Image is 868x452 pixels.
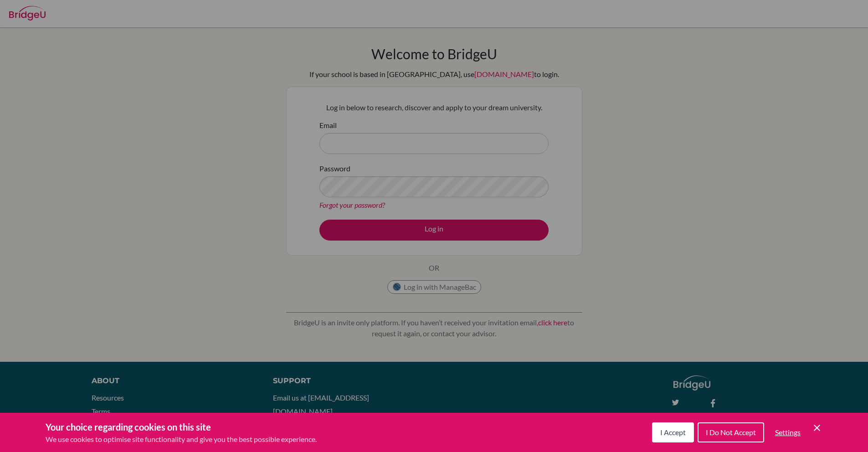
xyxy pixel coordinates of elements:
[698,422,764,442] button: I Do Not Accept
[768,423,808,442] button: Settings
[46,420,317,434] h3: Your choice regarding cookies on this site
[775,428,801,437] span: Settings
[706,428,756,437] span: I Do Not Accept
[46,434,317,445] p: We use cookies to optimise site functionality and give you the best possible experience.
[660,428,686,437] span: I Accept
[812,422,822,433] button: Save and close
[652,422,694,442] button: I Accept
